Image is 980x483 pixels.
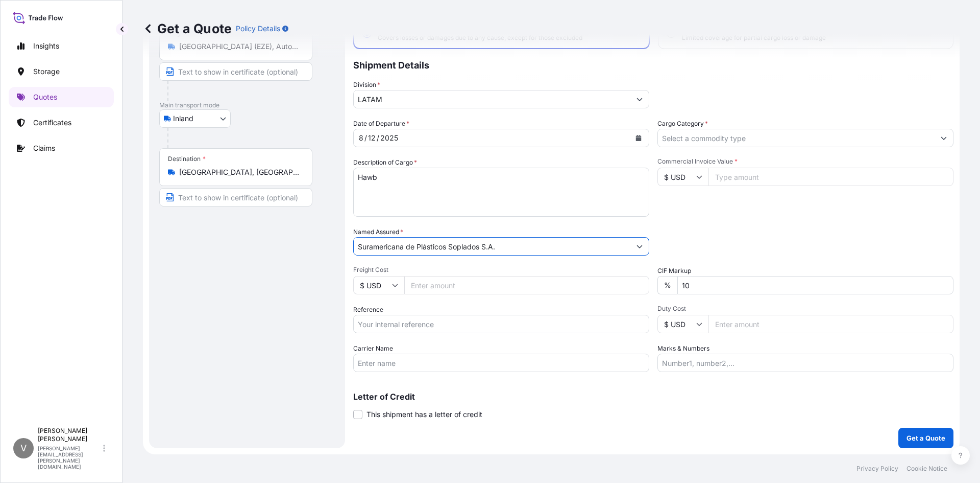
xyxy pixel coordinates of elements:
input: Full name [354,237,630,256]
input: Destination [179,167,300,177]
button: Get a Quote [898,428,953,448]
span: Commercial Invoice Value [657,157,953,166]
label: Reference [353,305,383,315]
p: Claims [33,143,55,153]
p: Get a Quote [143,20,232,37]
label: Named Assured [353,227,403,237]
label: Carrier Name [353,343,393,354]
button: Show suggestions [630,237,649,256]
input: Enter amount [404,276,649,294]
input: Your internal reference [353,315,649,333]
a: Claims [9,138,114,158]
p: Insights [33,41,59,51]
p: Certificates [33,118,71,128]
p: [PERSON_NAME] [PERSON_NAME] [38,427,101,443]
p: Policy Details [236,24,280,34]
button: Select transport [159,109,231,128]
button: Show suggestions [630,90,649,108]
span: This shipment has a letter of credit [366,409,482,420]
label: Cargo Category [657,119,708,129]
a: Certificates [9,112,114,133]
p: Letter of Credit [353,393,953,401]
span: V [20,443,27,453]
p: Quotes [33,92,57,102]
input: Text to appear on certificate [159,62,312,81]
div: month, [358,132,364,144]
label: Description of Cargo [353,157,417,168]
p: Main transport mode [159,101,335,109]
label: CIF Markup [657,266,691,276]
button: Calendar [630,130,647,146]
button: Show suggestions [935,129,953,147]
input: Select a commodity type [658,129,935,147]
div: / [377,132,379,144]
div: % [657,276,677,294]
input: Enter percentage [677,276,953,294]
span: Duty Cost [657,305,953,313]
a: Insights [9,36,114,56]
input: Text to appear on certificate [159,188,312,206]
div: Destination [168,155,206,163]
div: year, [379,132,399,144]
input: Type amount [708,168,953,186]
label: Marks & Numbers [657,343,709,354]
p: Storage [33,66,60,77]
a: Cookie Notice [906,465,947,473]
div: day, [367,132,377,144]
span: Inland [173,113,193,124]
input: Enter name [353,354,649,372]
span: Freight Cost [353,266,649,274]
a: Privacy Policy [856,465,898,473]
input: Type to search division [354,90,630,108]
div: / [364,132,367,144]
a: Quotes [9,87,114,107]
input: Number1, number2,... [657,354,953,372]
input: Enter amount [708,315,953,333]
span: Date of Departure [353,119,409,129]
p: Shipment Details [353,49,953,80]
a: Storage [9,61,114,82]
p: [PERSON_NAME][EMAIL_ADDRESS][PERSON_NAME][DOMAIN_NAME] [38,445,101,470]
p: Get a Quote [906,433,945,443]
label: Division [353,80,380,90]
